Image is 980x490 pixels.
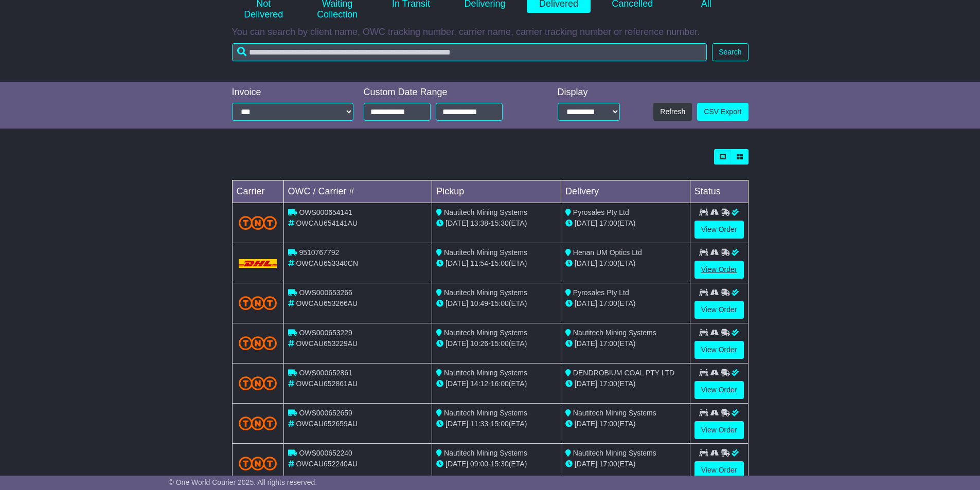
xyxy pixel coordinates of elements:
span: 10:49 [470,299,488,307]
span: [DATE] [446,219,468,227]
span: 15:00 [491,339,509,348]
span: OWS000652240 [299,449,352,457]
span: Nautitech Mining Systems [444,288,527,297]
span: 11:33 [470,420,488,428]
span: Pyrosales Pty Ltd [573,208,629,216]
span: Nautitech Mining Systems [444,329,527,337]
button: Search [712,43,748,61]
div: - (ETA) [436,378,557,389]
td: Carrier [232,180,283,203]
span: 17:00 [599,219,617,227]
span: 17:00 [599,379,617,388]
span: Nautitech Mining Systems [573,449,656,457]
span: OWS000652861 [299,369,352,377]
div: (ETA) [565,298,686,309]
div: - (ETA) [436,218,557,229]
a: View Order [694,381,744,399]
span: 15:00 [491,299,509,307]
span: [DATE] [446,299,468,307]
div: - (ETA) [436,338,557,349]
img: TNT_Domestic.png [239,457,277,470]
span: Nautitech Mining Systems [444,369,527,377]
span: OWCAU652861AU [296,379,358,388]
a: View Order [694,221,744,239]
a: View Order [694,341,744,359]
td: OWC / Carrier # [283,180,432,203]
span: 17:00 [599,299,617,307]
div: Custom Date Range [364,87,529,98]
span: Nautitech Mining Systems [573,409,656,417]
img: TNT_Domestic.png [239,416,277,430]
a: View Order [694,421,744,439]
span: 9510767792 [299,248,339,257]
span: Nautitech Mining Systems [444,449,527,457]
span: 14:12 [470,379,488,388]
span: 15:00 [491,420,509,428]
div: (ETA) [565,338,686,349]
span: [DATE] [446,379,468,388]
span: [DATE] [575,420,597,428]
span: OWCAU653266AU [296,299,358,307]
span: OWCAU653340CN [296,259,358,267]
span: Nautitech Mining Systems [573,329,656,337]
div: (ETA) [565,459,686,469]
span: 17:00 [599,339,617,348]
span: 15:30 [491,460,509,468]
button: Refresh [653,103,692,121]
img: DHL.png [239,259,277,267]
a: View Order [694,461,744,479]
span: 16:00 [491,379,509,388]
span: OWCAU652240AU [296,460,358,468]
span: 17:00 [599,259,617,267]
span: OWS000652659 [299,409,352,417]
span: [DATE] [575,339,597,348]
span: Nautitech Mining Systems [444,248,527,257]
img: TNT_Domestic.png [239,216,277,230]
span: OWCAU654141AU [296,219,358,227]
div: (ETA) [565,378,686,389]
span: 11:54 [470,259,488,267]
span: 17:00 [599,460,617,468]
a: View Order [694,301,744,319]
span: [DATE] [446,460,468,468]
div: - (ETA) [436,419,557,429]
img: TNT_Domestic.png [239,296,277,310]
div: Invoice [232,87,353,98]
img: TNT_Domestic.png [239,336,277,350]
span: [DATE] [575,299,597,307]
span: 17:00 [599,420,617,428]
span: [DATE] [575,379,597,388]
span: 13:38 [470,219,488,227]
p: You can search by client name, OWC tracking number, carrier name, carrier tracking number or refe... [232,27,749,38]
span: OWS000654141 [299,208,352,216]
span: Henan UM Optics Ltd [573,248,642,257]
span: [DATE] [575,219,597,227]
div: - (ETA) [436,258,557,269]
span: 10:26 [470,339,488,348]
span: [DATE] [446,259,468,267]
span: OWS000653266 [299,288,352,297]
td: Delivery [561,180,690,203]
div: (ETA) [565,258,686,269]
span: [DATE] [575,259,597,267]
span: Nautitech Mining Systems [444,409,527,417]
div: Display [558,87,620,98]
span: DENDROBIUM COAL PTY LTD [573,369,674,377]
div: (ETA) [565,218,686,229]
span: © One World Courier 2025. All rights reserved. [169,478,317,486]
td: Status [690,180,748,203]
span: 15:00 [491,259,509,267]
td: Pickup [432,180,561,203]
span: OWCAU652659AU [296,420,358,428]
a: View Order [694,261,744,279]
span: Pyrosales Pty Ltd [573,288,629,297]
span: Nautitech Mining Systems [444,208,527,216]
span: [DATE] [575,460,597,468]
span: [DATE] [446,420,468,428]
span: OWCAU653229AU [296,339,358,348]
span: 09:00 [470,460,488,468]
div: - (ETA) [436,459,557,469]
div: (ETA) [565,419,686,429]
span: OWS000653229 [299,329,352,337]
span: 15:30 [491,219,509,227]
